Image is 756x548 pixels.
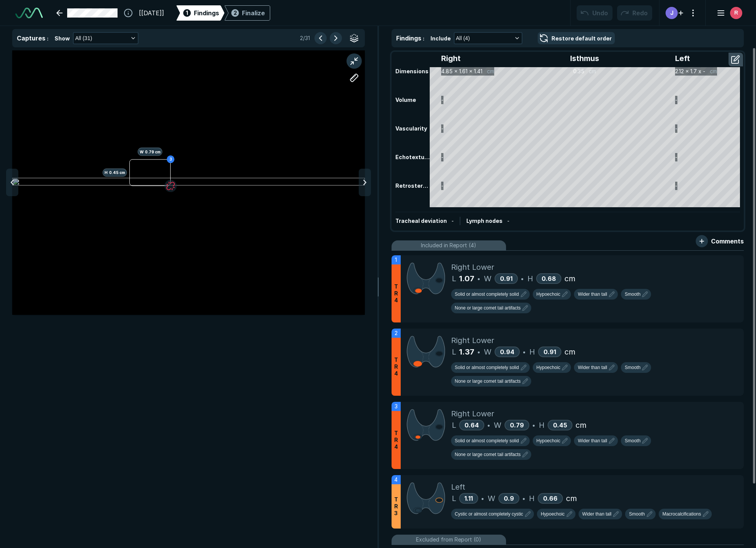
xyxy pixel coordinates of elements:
[670,9,674,17] span: J
[575,419,587,431] span: cm
[455,378,521,385] span: None or large comet tail artifacts
[451,261,494,273] span: Right Lower
[407,408,445,442] img: qAAAAAElFTkSuQmCC
[617,5,652,21] button: Redo
[625,291,640,298] span: Smooth
[451,481,465,493] span: Left
[392,475,744,529] li: 4TR3LeftL1.11•W0.9•H0.66cm
[430,34,451,42] span: Include
[242,8,265,18] div: Finalize
[488,493,495,504] span: W
[186,9,188,17] span: 1
[564,346,575,358] span: cm
[75,34,92,42] span: All (31)
[564,273,575,284] span: cm
[12,5,46,21] a: See-Mode Logo
[416,535,481,544] span: Excluded from Report (0)
[464,495,473,502] span: 1.11
[504,495,514,502] span: 0.9
[455,364,519,371] span: Solid or almost completely solid
[730,7,742,19] div: avatar-name
[484,346,492,358] span: W
[494,419,501,431] span: W
[553,421,567,429] span: 0.45
[464,421,479,429] span: 0.64
[487,421,490,430] span: •
[103,169,127,177] span: H 0.45 cm
[395,218,447,224] span: Tracheal deviation
[532,421,535,430] span: •
[459,273,474,284] span: 1.07
[455,291,519,298] span: Solid or almost completely solid
[577,5,613,21] button: Undo
[194,8,219,18] span: Findings
[522,494,525,503] span: •
[395,329,398,337] span: 2
[537,291,561,298] span: Hypoechoic
[500,275,513,282] span: 0.91
[451,335,494,346] span: Right Lower
[539,419,545,431] span: H
[543,348,556,356] span: 0.91
[394,475,398,484] span: 4
[452,419,456,431] span: L
[55,34,70,42] span: Show
[542,275,556,282] span: 0.68
[394,356,398,377] span: T R 4
[394,430,398,450] span: T R 4
[466,218,503,224] span: Lymph nodes
[456,34,470,42] span: All (4)
[17,34,45,42] span: Captures
[407,261,445,295] img: 1HkuOAAAAAZJREFUAwAdnrU1LJ3vCAAAAABJRU5ErkJggg==
[392,329,744,396] li: 2TR4Right LowerL1.37•W0.94•H0.91cm
[455,451,521,458] span: None or large comet tail artifacts
[712,5,744,21] button: avatar-name
[423,35,424,42] span: :
[452,273,456,284] span: L
[541,511,565,517] span: Hypoechoic
[421,241,476,250] span: Included in Report (4)
[138,148,163,156] span: W 0.79 cm
[521,274,524,283] span: •
[395,402,398,411] span: 3
[734,9,738,17] span: R
[543,495,558,502] span: 0.66
[566,493,577,504] span: cm
[484,273,492,284] span: W
[394,496,398,517] span: T R 3
[527,273,533,284] span: H
[578,364,607,371] span: Wider than tall
[407,481,445,515] img: 8CiSCgAAAABklEQVQDAA1fcWK2cJL9AAAAAElFTkSuQmCC
[578,291,607,298] span: Wider than tall
[500,348,514,356] span: 0.94
[477,274,480,283] span: •
[477,347,480,356] span: •
[407,335,445,369] img: 2MNz8wAAAAGSURBVAMAh7rUCOWqFgMAAAAASUVORK5CYII=
[459,346,474,358] span: 1.37
[481,494,484,503] span: •
[47,35,48,42] span: :
[529,493,535,504] span: H
[625,364,640,371] span: Smooth
[507,218,509,224] span: -
[394,283,398,304] span: T R 4
[396,34,421,42] span: Findings
[510,421,524,429] span: 0.79
[538,32,615,44] button: Restore default order
[452,493,456,504] span: L
[537,437,561,444] span: Hypoechoic
[451,218,454,224] span: -
[392,255,744,322] li: 1TR4Right LowerL1.07•W0.91•H0.68cm
[392,402,744,469] li: 3TR4Right LowerL0.64•W0.79•H0.45cm
[15,8,43,18] img: See-Mode Logo
[224,5,270,21] div: 2Finalize
[139,8,164,18] span: [[DATE]]
[666,7,678,19] div: avatar-name
[625,437,640,444] span: Smooth
[234,9,237,17] span: 2
[300,34,310,42] span: 2 / 31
